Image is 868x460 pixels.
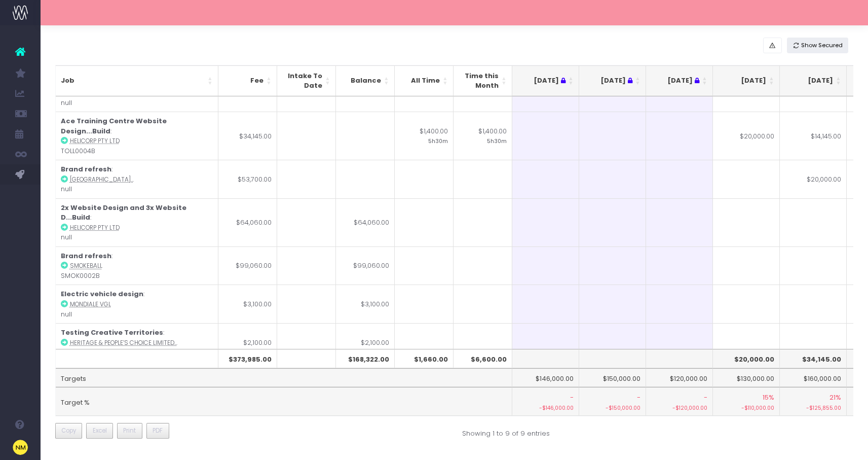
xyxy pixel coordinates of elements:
[56,387,512,415] td: Target %
[336,323,395,362] td: $2,100.00
[785,403,841,412] small: -$125,855.00
[454,112,512,160] td: $1,400.00
[713,368,780,387] td: $130,000.00
[651,403,707,412] small: -$120,000.00
[70,175,134,184] abbr: Australia National Maritime Museum
[86,423,113,439] button: Excel
[454,65,512,96] th: Time this Month: activate to sort column ascending
[70,300,111,308] abbr: Mondiale VGL
[56,246,218,285] td: : SMOK0002B
[395,349,454,368] th: $1,660.00
[395,65,454,96] th: All Time: activate to sort column ascending
[61,251,111,261] strong: Brand refresh
[56,285,218,323] td: : null
[336,285,395,323] td: $3,100.00
[462,423,550,439] div: Showing 1 to 9 of 9 entries
[61,289,143,299] strong: Electric vehicle design
[70,137,120,145] abbr: Helicorp Pty Ltd
[780,160,847,198] td: $20,000.00
[763,393,774,403] span: 15%
[70,262,102,270] abbr: Smokeball
[487,136,507,145] small: 5h30m
[117,423,142,439] button: Print
[428,136,448,145] small: 5h30m
[336,198,395,246] td: $64,060.00
[218,160,277,198] td: $53,700.00
[637,393,640,403] span: -
[646,368,713,387] td: $120,000.00
[277,65,336,96] th: Intake To Date: activate to sort column ascending
[61,328,163,337] strong: Testing Creative Territories
[829,393,841,403] span: 21%
[218,246,277,285] td: $99,060.00
[61,203,186,223] strong: 2x Website Design and 3x Website D...Build
[56,198,218,246] td: : null
[218,112,277,160] td: $34,145.00
[704,393,707,403] span: -
[56,112,218,160] td: : TOLL0004B
[584,403,640,412] small: -$150,000.00
[517,403,574,412] small: -$146,000.00
[61,426,76,435] span: Copy
[56,323,218,362] td: : null
[61,116,167,136] strong: Ace Training Centre Website Design...Build
[336,349,395,368] th: $168,322.00
[146,423,169,439] button: PDF
[512,368,579,387] td: $146,000.00
[713,65,780,96] th: Aug 25: activate to sort column ascending
[336,246,395,285] td: $99,060.00
[780,368,847,387] td: $160,000.00
[787,38,849,53] button: Show Secured
[579,368,646,387] td: $150,000.00
[780,349,847,368] th: $34,145.00
[218,349,277,368] th: $373,985.00
[61,164,111,174] strong: Brand refresh
[454,349,512,368] th: $6,600.00
[56,160,218,198] td: : null
[780,112,847,160] td: $14,145.00
[646,65,713,96] th: Jul 25 : activate to sort column ascending
[395,112,454,160] td: $1,400.00
[713,349,780,368] th: $20,000.00
[780,65,847,96] th: Sep 25: activate to sort column ascending
[336,65,395,96] th: Balance: activate to sort column ascending
[93,426,107,435] span: Excel
[801,41,843,50] span: Show Secured
[218,285,277,323] td: $3,100.00
[153,426,163,435] span: PDF
[70,224,120,232] abbr: Helicorp Pty Ltd
[713,112,780,160] td: $20,000.00
[570,393,574,403] span: -
[579,65,646,96] th: Jun 25 : activate to sort column ascending
[718,403,774,412] small: -$110,000.00
[218,323,277,362] td: $2,100.00
[56,65,218,96] th: Job: activate to sort column ascending
[123,426,136,435] span: Print
[218,65,277,96] th: Fee: activate to sort column ascending
[55,423,83,439] button: Copy
[70,339,177,347] abbr: Heritage & People’s Choice Limited
[13,440,28,455] img: images/default_profile_image.png
[56,368,512,387] td: Targets
[218,198,277,246] td: $64,060.00
[512,65,579,96] th: May 25 : activate to sort column ascending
